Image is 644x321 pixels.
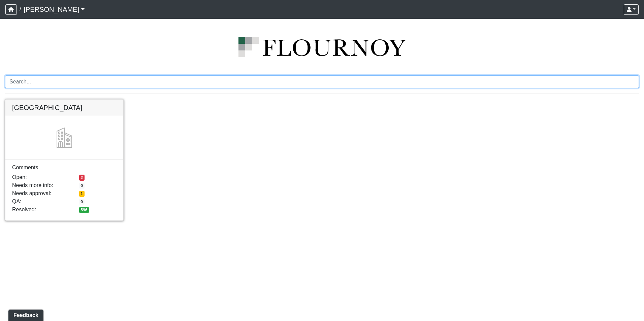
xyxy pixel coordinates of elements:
iframe: Ybug feedback widget [5,308,45,321]
img: logo [5,37,639,57]
a: [PERSON_NAME] [24,3,85,16]
span: / [17,3,24,16]
input: Search [5,75,639,88]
